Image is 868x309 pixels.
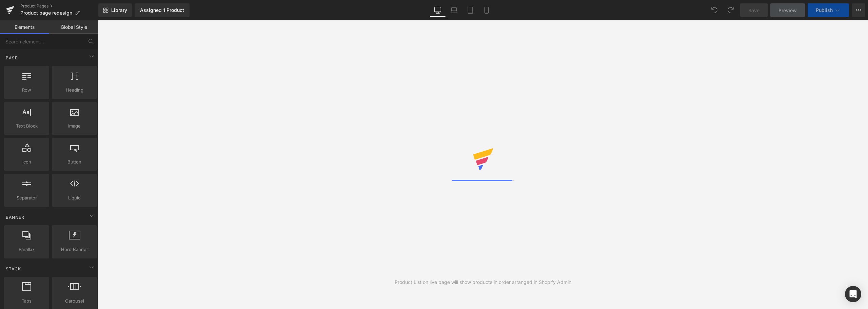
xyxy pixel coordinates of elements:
[5,266,22,272] span: Stack
[770,3,805,17] a: Preview
[852,3,865,17] button: More
[446,3,462,17] a: Laptop
[430,3,446,17] a: Desktop
[49,20,98,34] a: Global Style
[778,7,797,14] span: Preview
[708,3,721,17] button: Undo
[5,214,25,220] span: Banner
[748,7,759,14] span: Save
[6,297,47,305] span: Tabs
[140,7,184,13] div: Assigned 1 Product
[54,122,95,130] span: Image
[54,194,95,201] span: Liquid
[6,86,47,94] span: Row
[6,122,47,130] span: Text Block
[6,194,47,201] span: Separator
[5,55,18,61] span: Base
[6,158,47,166] span: Icon
[111,7,127,13] span: Library
[462,3,478,17] a: Tablet
[20,10,72,16] span: Product page redesign
[20,3,98,9] a: Product Pages
[54,86,95,94] span: Heading
[816,7,833,13] span: Publish
[808,3,849,17] button: Publish
[478,3,495,17] a: Mobile
[98,3,132,17] a: New Library
[395,278,571,286] div: Product List on live page will show products in order arranged in Shopify Admin
[54,297,95,305] span: Carousel
[724,3,737,17] button: Redo
[845,286,861,302] div: Open Intercom Messenger
[6,246,47,253] span: Parallax
[54,246,95,253] span: Hero Banner
[54,158,95,166] span: Button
